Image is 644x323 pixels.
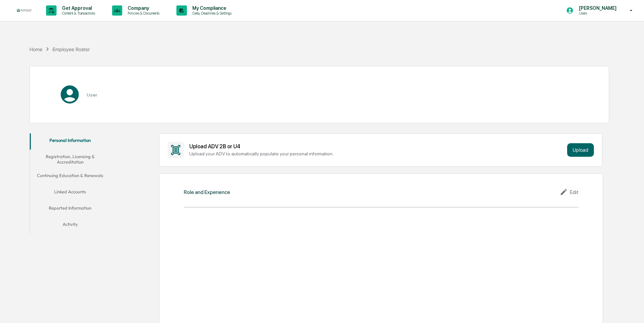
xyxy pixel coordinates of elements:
[187,11,235,16] p: Data, Deadlines & Settings
[29,46,42,52] div: Home
[30,150,111,169] button: Registration, Licensing & Accreditation
[574,11,620,16] p: Users
[189,143,564,150] div: Upload ADV 2B or U4
[57,11,99,16] p: Content & Transactions
[30,185,111,201] button: Linked Accounts
[30,217,111,234] button: Activity
[16,8,33,13] img: logo
[574,5,620,11] p: [PERSON_NAME]
[30,133,111,150] button: Personal Information
[567,143,594,157] button: Upload
[122,5,163,11] p: Company
[184,189,230,195] div: Role and Experience
[57,5,99,11] p: Get Approval
[52,46,90,52] div: Employee Roster
[187,5,235,11] p: My Compliance
[30,133,111,234] div: secondary tabs example
[122,11,163,16] p: Policies & Documents
[30,169,111,185] button: Continuing Education & Renewals
[189,151,564,156] div: Upload your ADV to automatically populate your personal information.
[87,92,97,98] h3: User
[30,201,111,217] button: Reported Information
[560,188,579,196] div: Edit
